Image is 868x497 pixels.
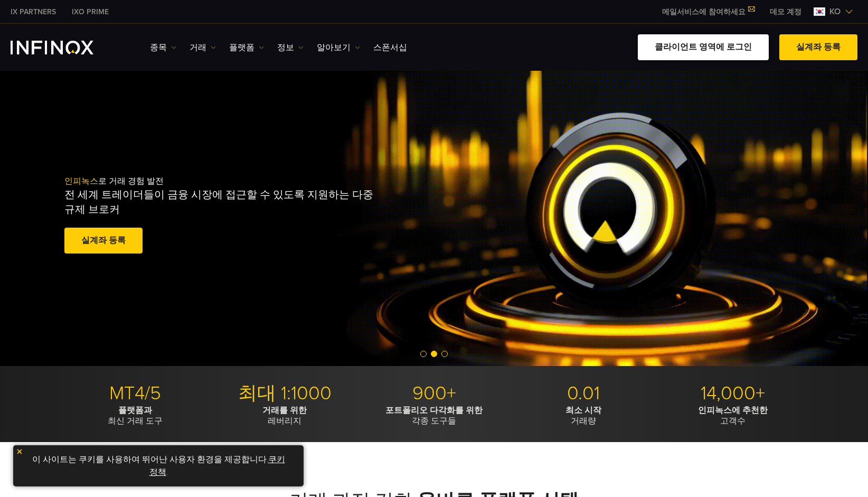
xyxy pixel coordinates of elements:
p: 최신 거래 도구 [64,405,206,426]
a: INFINOX [3,6,64,17]
a: 실계좌 등록 [64,228,143,254]
div: 로 거래 경험 발전 [64,159,456,273]
span: 인피녹스 [64,176,98,186]
strong: 플랫폼과 [118,405,152,416]
p: 900+ [363,382,505,405]
a: 정보 [277,41,304,54]
span: ko [825,5,845,18]
a: 메일서비스에 참여하세요 [654,7,762,16]
p: 이 사이트는 쿠키를 사용하여 뛰어난 사용자 환경을 제공합니다. . [18,451,298,481]
p: 최대 1:1000 [214,382,355,405]
p: MT4/5 [64,382,206,405]
p: 거래량 [513,405,654,426]
p: 전 세계 트레이더들이 금융 시장에 접근할 수 있도록 지원하는 다중 규제 브로커 [64,187,378,217]
a: INFINOX Logo [11,41,118,54]
a: 플랫폼 [229,41,264,54]
img: yellow close icon [16,448,23,455]
a: 알아보기 [317,41,360,54]
strong: 최소 시작 [565,405,601,416]
p: 14,000+ [662,382,804,405]
span: Go to slide 3 [441,351,448,357]
a: INFINOX MENU [762,6,809,17]
strong: 거래를 위한 [262,405,307,416]
span: Go to slide 2 [431,351,437,357]
strong: 포트폴리오 다각화를 위한 [385,405,483,416]
p: 0.01 [513,382,654,405]
p: 고객수 [662,405,804,426]
p: 각종 도구들 [363,405,505,426]
a: 클라이언트 영역에 로그인 [638,34,769,60]
a: 스폰서십 [373,41,407,54]
strong: 인피녹스에 추천한 [698,405,768,416]
a: 실계좌 등록 [779,34,857,60]
a: 종목 [150,41,176,54]
span: Go to slide 1 [420,351,427,357]
p: 레버리지 [214,405,355,426]
a: 거래 [190,41,216,54]
a: INFINOX [64,6,117,17]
